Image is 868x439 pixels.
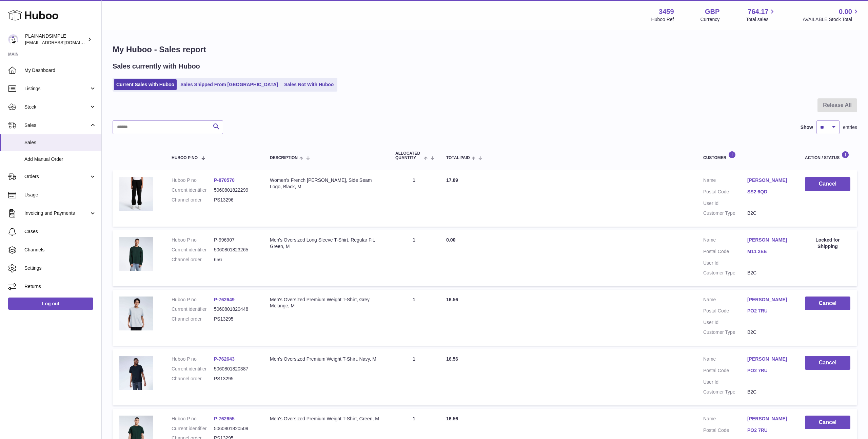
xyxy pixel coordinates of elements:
dd: PS13295 [214,376,256,382]
span: 17.89 [446,177,458,183]
dt: Customer Type [703,329,747,336]
a: PO2 7RU [747,308,791,314]
span: 16.56 [446,356,458,362]
span: Add Manual Order [24,156,96,163]
dd: PS13295 [214,316,256,322]
span: Sales [24,122,89,129]
div: Men's Oversized Long Sleeve T-Shirt, Regular Fit, Green, M [270,237,382,250]
button: Cancel [805,297,850,310]
span: Settings [24,265,96,271]
dt: Current identifier [172,366,214,372]
img: 34591724235896.jpeg [119,237,153,271]
span: My Dashboard [24,67,96,74]
span: Huboo P no [172,156,198,160]
dt: Huboo P no [172,237,214,243]
dt: Current identifier [172,247,214,253]
a: 764.17 Total sales [746,7,776,23]
span: 16.56 [446,416,458,421]
dt: Huboo P no [172,177,214,184]
dt: Huboo P no [172,297,214,303]
dt: Name [703,356,747,364]
span: 0.00 [839,7,852,16]
span: 0.00 [446,237,455,243]
dd: PS13296 [214,197,256,203]
img: 34591707912957.jpeg [119,177,153,211]
img: duco@plainandsimple.com [8,34,18,44]
dt: User Id [703,379,747,385]
dd: 5060801820387 [214,366,256,372]
dd: 5060801822299 [214,187,256,193]
dt: Channel order [172,376,214,382]
a: P-762655 [214,416,235,421]
a: P-870570 [214,177,235,183]
a: [PERSON_NAME] [747,297,791,303]
dd: P-996907 [214,237,256,243]
td: 1 [389,170,439,227]
dt: Postal Code [703,367,747,376]
dt: Postal Code [703,427,747,435]
dt: Channel order [172,316,214,322]
dt: Channel order [172,256,214,263]
span: Description [270,156,298,160]
dt: Postal Code [703,248,747,256]
strong: 3459 [659,7,674,16]
td: 1 [389,230,439,286]
span: Orders [24,173,89,180]
span: AVAILABLE Stock Total [803,16,860,23]
button: Cancel [805,356,850,370]
dt: Name [703,177,747,185]
span: Invoicing and Payments [24,210,89,216]
div: Men's Oversized Premium Weight T-Shirt, Navy, M [270,356,382,362]
a: [PERSON_NAME] [747,237,791,243]
dt: Customer Type [703,270,747,276]
td: 1 [389,349,439,405]
dt: Postal Code [703,189,747,197]
dt: Huboo P no [172,356,214,362]
span: Total paid [446,156,470,160]
span: Cases [24,228,96,235]
dt: Current identifier [172,306,214,312]
dt: Huboo P no [172,416,214,422]
span: 764.17 [748,7,768,16]
button: Cancel [805,177,850,191]
span: Channels [24,247,96,253]
strong: GBP [705,7,719,16]
a: PO2 7RU [747,427,791,434]
a: P-762643 [214,356,235,362]
dt: Name [703,297,747,305]
div: Men's Oversized Premium Weight T-Shirt, Grey Melange, M [270,297,382,309]
span: entries [843,124,857,131]
dd: B2C [747,270,791,276]
dt: User Id [703,260,747,266]
dt: Customer Type [703,210,747,216]
dd: 5060801820509 [214,425,256,432]
img: 34591682701680.jpeg [119,297,153,330]
dd: 5060801820448 [214,306,256,312]
button: Cancel [805,416,850,430]
div: Action / Status [805,151,850,160]
td: 1 [389,290,439,346]
a: SS2 6QD [747,189,791,195]
dd: B2C [747,210,791,216]
span: Returns [24,283,96,290]
dt: Current identifier [172,425,214,432]
a: [PERSON_NAME] [747,356,791,362]
dt: User Id [703,200,747,207]
h1: My Huboo - Sales report [113,44,857,55]
dt: User Id [703,319,747,326]
dt: Current identifier [172,187,214,193]
a: [PERSON_NAME] [747,177,791,184]
dt: Postal Code [703,308,747,316]
a: 0.00 AVAILABLE Stock Total [803,7,860,23]
dd: B2C [747,389,791,395]
dd: 656 [214,256,256,263]
dd: 5060801823265 [214,247,256,253]
dt: Customer Type [703,389,747,395]
div: Men's Oversized Premium Weight T-Shirt, Green, M [270,416,382,422]
span: Listings [24,85,89,92]
dt: Channel order [172,197,214,203]
a: Current Sales with Huboo [114,79,177,90]
div: Locked for Shipping [805,237,850,250]
span: Stock [24,104,89,110]
a: [PERSON_NAME] [747,416,791,422]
